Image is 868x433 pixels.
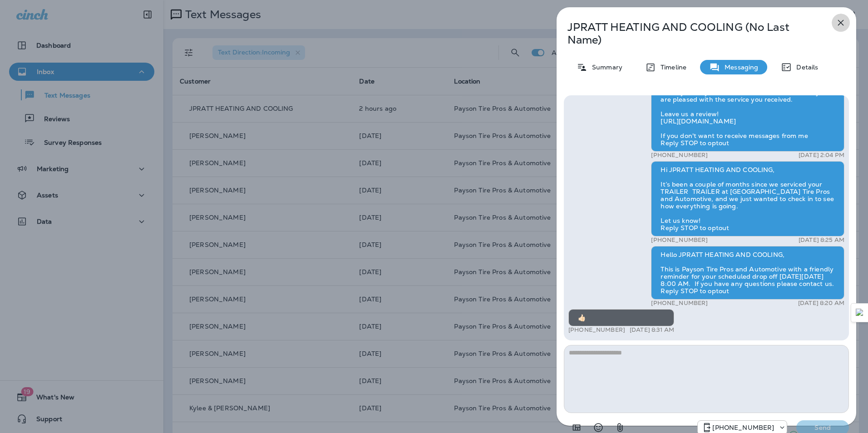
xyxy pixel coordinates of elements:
[568,326,625,334] p: [PHONE_NUMBER]
[651,300,708,307] p: [PHONE_NUMBER]
[651,161,844,236] div: Hi JPRATT HEATING AND COOLING, It’s been a couple of months since we serviced your TRAILER TRAILE...
[651,246,844,300] div: Hello JPRATT HEATING AND COOLING, This is Payson Tire Pros and Automotive with a friendly reminde...
[587,64,622,71] p: Summary
[568,309,674,326] div: 👍🏻
[798,300,844,307] p: [DATE] 8:20 AM
[630,326,674,334] p: [DATE] 8:31 AM
[651,62,844,152] div: Hello JPRATT HEATING AND COOLING, Hope all is well! This is [PERSON_NAME] from [PERSON_NAME] Tire...
[720,64,758,71] p: Messaging
[712,424,774,431] p: [PHONE_NUMBER]
[567,21,815,46] p: JPRATT HEATING AND COOLING (No Last Name)
[698,422,787,433] div: +1 (928) 260-4498
[656,64,686,71] p: Timeline
[792,64,818,71] p: Details
[856,309,864,317] img: Detect Auto
[651,152,708,159] p: [PHONE_NUMBER]
[651,236,708,244] p: [PHONE_NUMBER]
[799,152,844,159] p: [DATE] 2:04 PM
[799,236,844,244] p: [DATE] 8:25 AM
